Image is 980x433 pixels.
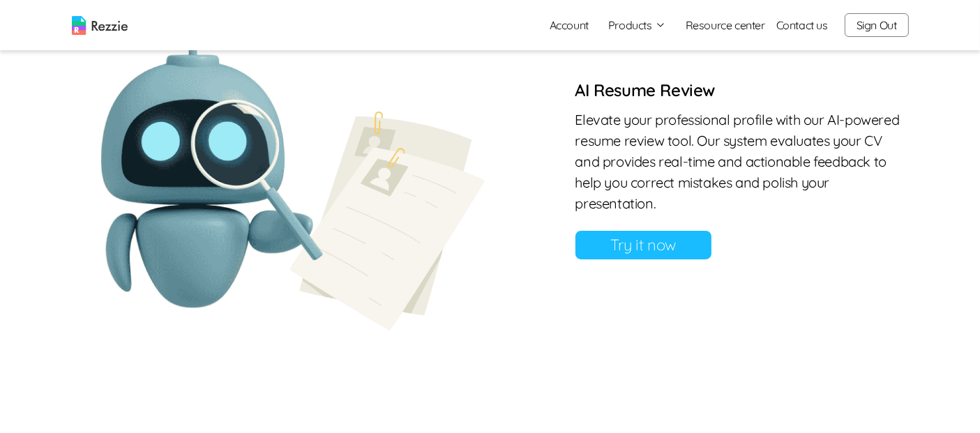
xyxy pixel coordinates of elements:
button: Products [608,17,666,33]
a: Resource center [686,17,765,33]
a: Account [538,11,600,39]
h6: AI Resume Review [575,79,909,101]
a: Contact us [776,17,828,33]
a: Try it now [575,231,711,259]
p: Elevate your professional profile with our AI-powered resume review tool. Our system evaluates yo... [575,109,909,214]
img: logo [72,16,128,35]
button: Sign Out [845,13,909,37]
